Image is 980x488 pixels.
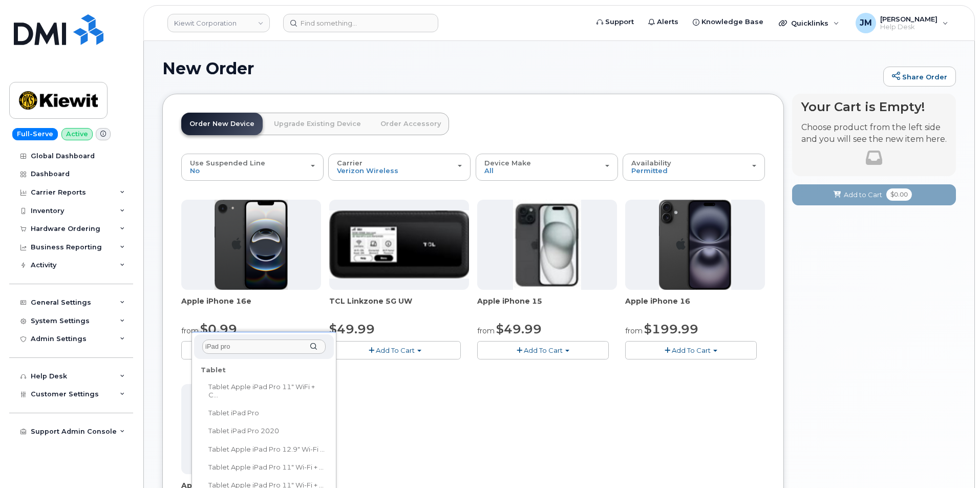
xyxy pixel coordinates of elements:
div: Tablet Apple iPad Pro 11" Wi-Fi + ... [198,459,330,475]
div: Tablet iPad Pro 2020 [198,423,330,439]
iframe: Messenger Launcher [935,443,972,480]
div: Tablet Apple iPad Pro 12.9" Wi-Fi ... [198,441,330,457]
div: Tablet [197,362,331,378]
div: Tablet iPad Pro [198,405,330,421]
div: Tablet Apple iPad Pro 11" WiFi + C... [198,379,330,404]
